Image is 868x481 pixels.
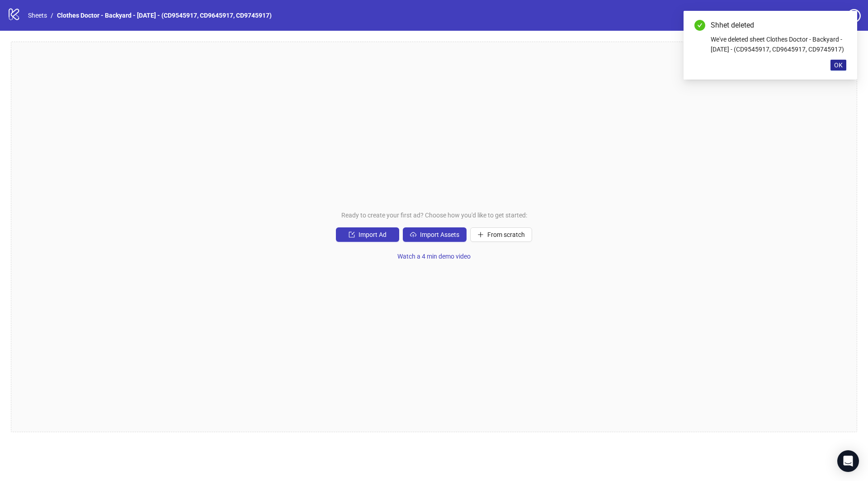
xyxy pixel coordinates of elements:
span: Watch a 4 min demo video [397,253,471,260]
a: Close [836,20,846,30]
a: Sheets [26,10,49,20]
span: Import Ad [359,231,387,238]
span: From scratch [487,231,525,238]
span: question-circle [847,9,861,23]
span: Ready to create your first ad? Choose how you'd like to get started: [341,210,527,220]
button: Import Assets [403,227,467,242]
button: Watch a 4 min demo video [390,249,478,264]
div: Shhet deleted [711,20,846,31]
li: / [51,10,53,20]
a: Clothes Doctor - Backyard - [DATE] - (CD9545917, CD9645917, CD9745917) [55,10,274,20]
span: plus [477,231,484,238]
span: Import Assets [420,231,459,238]
span: cloud-upload [410,231,416,238]
span: check-circle [694,20,705,31]
span: OK [834,61,843,69]
button: Import Ad [336,227,399,242]
button: From scratch [470,227,532,242]
button: OK [830,60,846,71]
span: import [349,231,355,238]
a: Settings [796,9,844,24]
div: Open Intercom Messenger [837,450,859,472]
div: We've deleted sheet Clothes Doctor - Backyard - [DATE] - (CD9545917, CD9645917, CD9745917) [711,34,846,54]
